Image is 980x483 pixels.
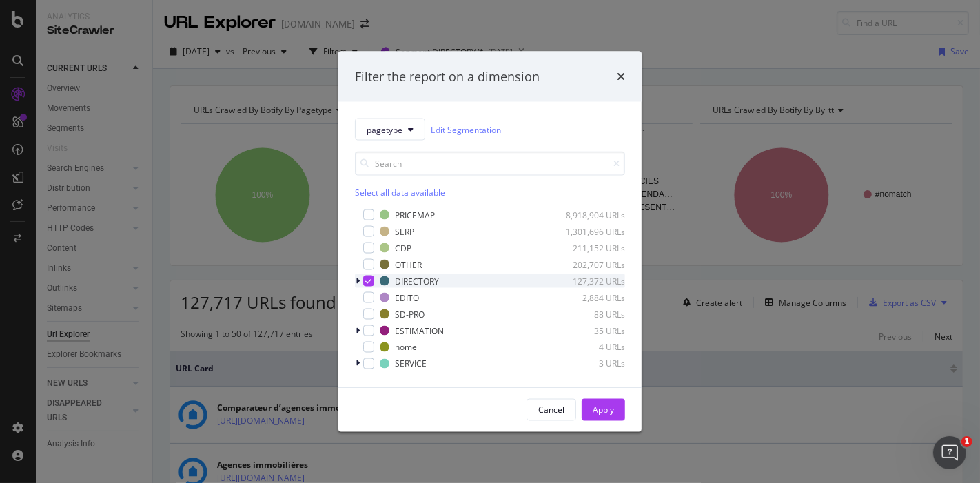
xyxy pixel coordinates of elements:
span: pagetype [367,123,402,135]
div: OTHER [395,258,422,270]
div: SERVICE [395,358,427,369]
button: Cancel [527,399,576,421]
button: Apply [582,399,625,421]
div: 8,918,904 URLs [558,209,625,220]
div: 88 URLs [558,308,625,320]
span: 1 [961,436,972,447]
input: Search [355,152,625,176]
div: 127,372 URLs [558,275,625,287]
div: 35 URLs [558,325,625,336]
div: Cancel [538,404,564,415]
div: PRICEMAP [395,209,435,220]
div: Select all data available [355,187,625,198]
div: 4 URLs [558,341,625,353]
a: Edit Segmentation [431,122,501,136]
div: 3 URLs [558,358,625,369]
div: CDP [395,242,411,254]
div: Apply [593,404,614,415]
div: 202,707 URLs [558,258,625,270]
div: 1,301,696 URLs [558,225,625,237]
button: pagetype [355,119,425,141]
div: home [395,341,417,353]
div: Filter the report on a dimension [355,68,540,85]
div: 211,152 URLs [558,242,625,254]
div: EDITO [395,291,419,303]
div: times [617,68,625,85]
div: DIRECTORY [395,275,439,287]
div: modal [338,51,642,432]
div: SERP [395,225,414,237]
div: SD-PRO [395,308,425,320]
div: 2,884 URLs [558,291,625,303]
iframe: Intercom live chat [933,436,966,469]
div: ESTIMATION [395,325,444,336]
